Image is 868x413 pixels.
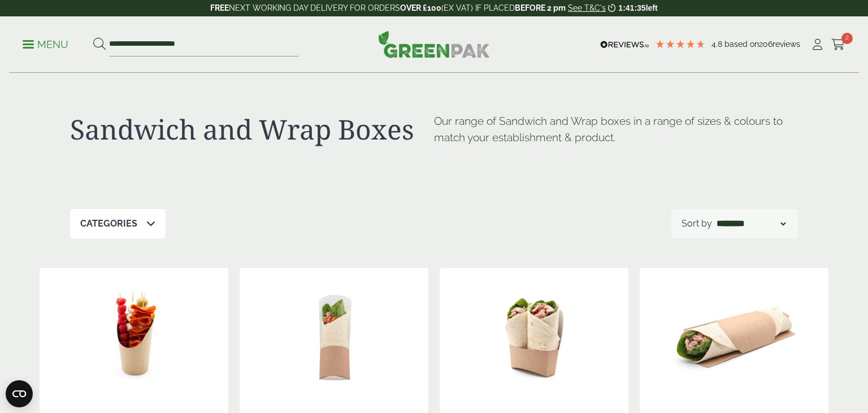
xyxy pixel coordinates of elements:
[831,39,845,50] i: Cart
[646,3,658,12] span: left
[810,39,824,50] i: My Account
[568,3,606,12] a: See T&C's
[23,38,68,49] a: Menu
[515,3,566,12] strong: BEFORE 2 pm
[724,40,759,49] span: Based on
[70,113,434,146] h1: Sandwich and Wrap Boxes
[711,40,724,49] span: 4.8
[434,113,798,146] p: Our range of Sandwich and Wrap boxes in a range of sizes & colours to match your establishment & ...
[80,217,137,231] p: Categories
[240,268,428,409] img: 5430063C Kraft Tortilla Wrap Pocket TS1 with Wrap
[772,40,800,49] span: reviews
[759,40,772,49] span: 206
[40,268,228,409] img: 5.5oz Grazing Charcuterie Cup with food
[682,217,712,231] p: Sort by
[23,38,68,51] p: Menu
[378,31,490,58] img: GreenPak Supplies
[6,380,33,407] button: Open CMP widget
[618,3,645,12] span: 1:41:35
[714,217,788,231] select: Shop order
[655,39,706,49] div: 4.79 Stars
[841,33,853,44] span: 2
[210,3,229,12] strong: FREE
[400,3,441,12] strong: OVER £100
[831,36,845,53] a: 2
[440,268,628,409] img: 5430063E Kraft Tortilla Wrap Scoop TS2 with Wrap contents
[600,41,649,49] img: REVIEWS.io
[640,268,828,409] img: 5430063D Kraft Tortilla Wrap Sleeve TS4 with Wrap contents.jpg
